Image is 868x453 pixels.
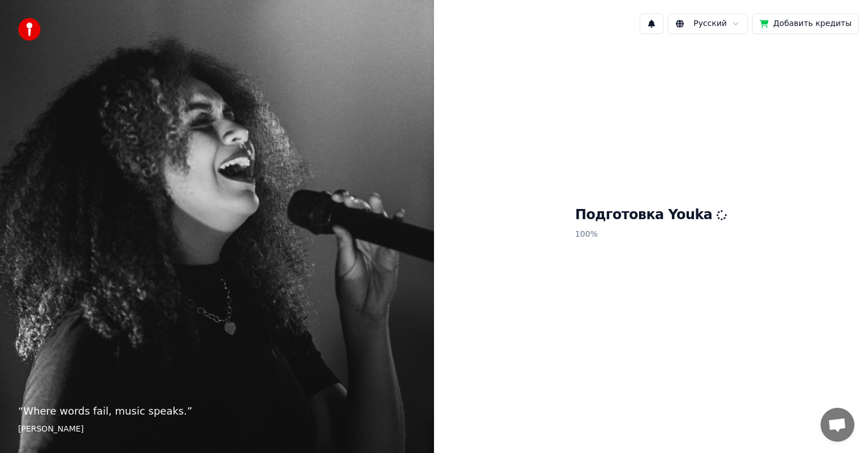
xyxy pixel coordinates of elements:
h1: Подготовка Youka [575,206,727,224]
button: Добавить кредиты [752,14,859,34]
footer: [PERSON_NAME] [18,424,416,435]
img: youka [18,18,41,41]
div: Открытый чат [821,408,854,442]
p: 100 % [575,224,727,245]
p: “ Where words fail, music speaks. ” [18,403,416,419]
